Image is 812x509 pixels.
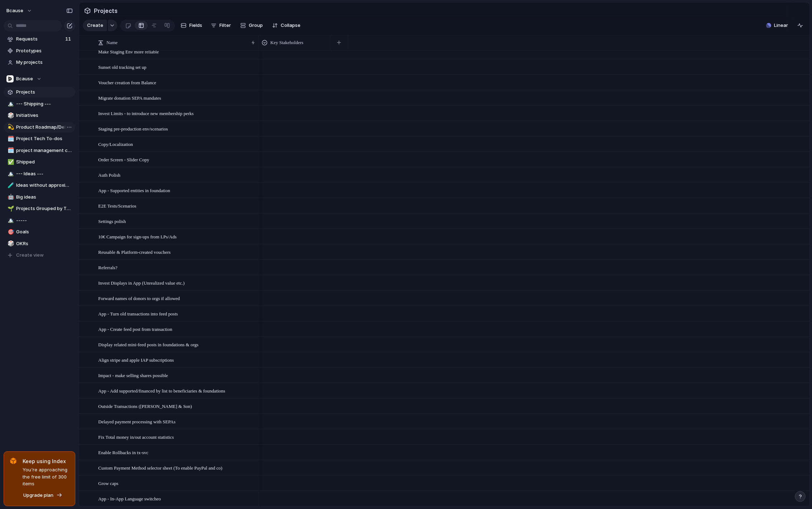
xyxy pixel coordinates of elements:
[6,228,14,236] button: 🎯
[16,205,73,212] span: Projects Grouped by Theme
[4,157,75,167] a: ✅Shipped
[8,111,13,120] div: 🎲
[92,4,119,17] span: Projects
[8,228,13,236] div: 🎯
[4,250,75,261] button: Create view
[16,170,73,177] span: --- Ideas ---
[16,182,73,189] span: Ideas without approximate delivery
[87,22,103,29] span: Create
[4,168,75,179] div: 🏔️--- Ideas ---
[4,110,75,121] a: 🎲Initiatives
[8,146,13,154] div: 🗓️
[4,227,75,237] a: 🎯Goals
[16,89,73,96] span: Projects
[4,145,75,156] a: 🗓️project management checks
[16,75,33,82] span: Bcause
[98,201,136,210] span: E2E Tests/Scenarios
[98,94,161,102] span: Migrate donation SEPA mandates
[774,22,788,29] span: Linear
[4,203,75,214] a: 🌱Projects Grouped by Theme
[98,356,174,364] span: Align stripe and apple IAP subscriptions
[6,217,14,224] button: 🏔️
[8,135,13,143] div: 🗓️
[98,186,170,194] span: App - Supported entities in foundation
[4,238,75,249] div: 🎲OKRs
[98,309,178,318] span: App - Turn old transactions into feed posts
[98,279,185,287] span: Invest Displays in App (Unrealized value etc.)
[8,123,13,131] div: 💫
[4,99,75,109] a: 🏔️--- Shipping ---
[16,194,73,201] span: Big ideas
[269,20,303,31] button: Collapse
[6,112,14,119] button: 🎲
[16,100,73,108] span: --- Shipping ---
[16,135,73,142] span: Project Tech To-dos
[98,371,168,379] span: Impact - make selling shares possible
[98,325,172,333] span: App - Create feed post from transaction
[219,22,231,29] span: Filter
[98,417,175,425] span: Delayed payment processing with SEPAs
[6,170,14,177] button: 🏔️
[98,63,146,71] span: Sunset old tracking set up
[98,140,133,148] span: Copy/Localization
[98,340,199,348] span: Display related mini-feed posts in foundations & orgs
[178,20,205,31] button: Fields
[6,158,14,166] button: ✅
[4,215,75,226] a: 🏔️-----
[8,170,13,178] div: 🏔️
[23,492,53,499] span: Upgrade plan
[23,457,69,465] span: Keep using Index
[4,73,75,84] button: Bcause
[98,155,149,163] span: Order Screen - Slider Copy
[16,217,73,224] span: -----
[189,22,202,29] span: Fields
[98,433,174,441] span: Fix Total money in/out account statistics
[98,78,156,86] span: Voucher creation from Balance
[4,57,75,68] a: My projects
[6,135,14,142] button: 🗓️
[4,180,75,191] a: 🧪Ideas without approximate delivery
[237,20,266,31] button: Group
[6,124,14,131] button: 💫
[98,248,171,256] span: Reusable & Platform-created vouchers
[98,386,225,395] span: App - Add supported/financed by list to beneficiaries & foundations
[21,490,65,500] button: Upgrade plan
[249,22,263,29] span: Group
[98,232,176,241] span: 10€ Campaign for sign-ups from LPs/Ads
[83,20,107,31] button: Create
[3,5,36,16] button: bcause
[4,192,75,203] a: 🤖Big ideas
[16,228,73,236] span: Goals
[6,240,14,247] button: 🎲
[6,194,14,201] button: 🤖
[98,479,118,487] span: Grow caps
[98,171,120,179] span: Auth Polish
[98,47,159,56] span: Make Staging Env more reliable
[270,39,303,46] span: Key Stakeholders
[98,109,194,117] span: Invest Limits - to introduce new membership perks
[8,181,13,190] div: 🧪
[16,124,73,131] span: Product Roadmap/Delivery Pipeline
[98,448,148,456] span: Enable Rollbacks in tx-svc
[98,463,222,472] span: Custom Payment Method selector sheet (To enable PayPal and co)
[98,263,117,271] span: Referrals?
[8,239,13,248] div: 🎲
[16,112,73,119] span: Initiatives
[8,100,13,108] div: 🏔️
[23,466,69,487] span: You're approaching the free limit of 300 items
[16,35,63,43] span: Requests
[16,47,73,54] span: Prototypes
[6,147,14,154] button: 🗓️
[8,158,13,166] div: ✅
[65,35,72,43] span: 11
[98,294,180,302] span: Forward names of donors to orgs if allowed
[8,193,13,201] div: 🤖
